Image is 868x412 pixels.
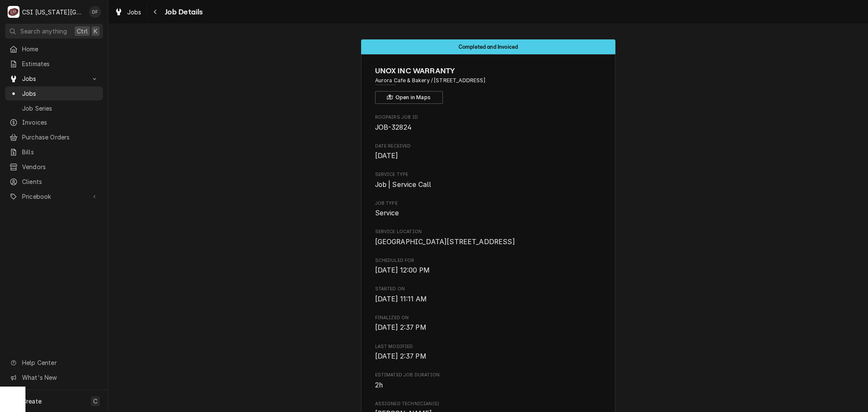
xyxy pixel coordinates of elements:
[375,91,443,104] button: Open in Maps
[375,343,602,362] div: Last Modified
[375,151,602,161] span: Date Received
[5,24,103,39] button: Search anythingCtrlK
[5,160,103,174] a: Vendors
[375,65,602,104] div: Client Information
[22,59,99,68] span: Estimates
[459,44,518,50] span: Completed and Invoiced
[375,114,602,121] span: Roopairs Job ID
[375,286,602,304] div: Started On
[375,265,602,276] span: Scheduled For
[375,266,430,274] span: [DATE] 12:00 PM
[5,145,103,159] a: Bills
[375,323,602,333] span: Finalized On
[375,208,602,218] span: Job Type
[5,42,103,56] a: Home
[8,6,19,18] div: CSI Kansas City's Avatar
[111,5,145,19] a: Jobs
[375,77,602,84] span: Address
[375,122,602,133] span: Roopairs Job ID
[5,370,103,384] a: Go to What's New
[5,189,103,203] a: Go to Pricebook
[93,397,97,406] span: C
[375,171,602,178] span: Service Type
[375,315,602,321] span: Finalized On
[22,133,99,142] span: Purchase Orders
[375,315,602,333] div: Finalized On
[22,74,86,83] span: Jobs
[375,180,602,190] span: Service Type
[375,181,431,189] span: Job | Service Call
[375,238,515,246] span: [GEOGRAPHIC_DATA][STREET_ADDRESS]
[375,152,398,160] span: [DATE]
[375,143,602,161] div: Date Received
[5,86,103,100] a: Jobs
[22,148,99,156] span: Bills
[22,177,99,186] span: Clients
[22,398,42,405] span: Create
[89,6,101,18] div: David Fannin's Avatar
[375,372,602,390] div: Estimated Job Duration
[5,115,103,129] a: Invoices
[5,356,103,370] a: Go to Help Center
[375,372,602,379] span: Estimated Job Duration
[375,171,602,189] div: Service Type
[5,130,103,144] a: Purchase Orders
[375,352,426,360] span: [DATE] 2:37 PM
[375,295,427,303] span: [DATE] 11:11 AM
[22,8,84,17] div: CSI [US_STATE][GEOGRAPHIC_DATA]
[8,6,19,18] div: C
[375,294,602,304] span: Started On
[5,57,103,71] a: Estimates
[375,228,602,235] span: Service Location
[22,104,99,113] span: Job Series
[375,65,602,77] span: Name
[375,123,412,131] span: JOB-32824
[89,6,101,18] div: DF
[162,6,203,18] span: Job Details
[375,257,602,276] div: Scheduled For
[5,101,103,115] a: Job Series
[375,343,602,350] span: Last Modified
[375,228,602,247] div: Service Location
[127,8,142,17] span: Jobs
[375,323,426,331] span: [DATE] 2:37 PM
[22,89,99,98] span: Jobs
[361,39,615,54] div: Status
[375,381,383,389] span: 2h
[375,209,399,217] span: Service
[20,27,67,36] span: Search anything
[22,162,99,171] span: Vendors
[22,45,99,53] span: Home
[375,351,602,362] span: Last Modified
[375,257,602,264] span: Scheduled For
[22,118,99,127] span: Invoices
[5,72,103,86] a: Go to Jobs
[375,200,602,207] span: Job Type
[375,286,602,292] span: Started On
[149,5,162,19] button: Navigate back
[22,358,98,367] span: Help Center
[77,27,88,36] span: Ctrl
[375,200,602,218] div: Job Type
[22,192,86,201] span: Pricebook
[375,380,602,390] span: Estimated Job Duration
[375,401,602,407] span: Assigned Technician(s)
[22,373,98,382] span: What's New
[375,114,602,132] div: Roopairs Job ID
[94,27,97,36] span: K
[5,175,103,189] a: Clients
[375,237,602,247] span: Service Location
[375,143,602,150] span: Date Received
